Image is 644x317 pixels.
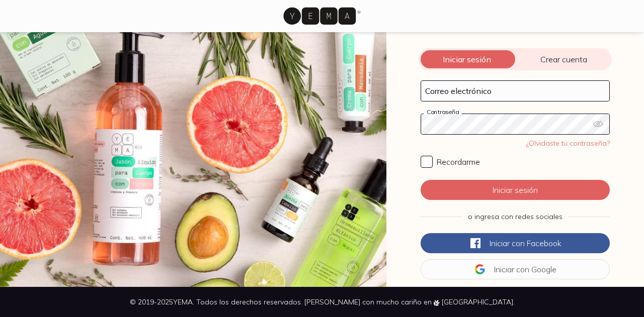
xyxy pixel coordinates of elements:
[421,233,610,253] button: Iniciar conFacebook
[494,264,529,274] span: Iniciar con
[515,54,612,64] span: Crear cuenta
[437,157,480,167] span: Recordarme
[468,212,562,221] span: o ingresa con redes sociales
[421,259,610,279] button: Iniciar conGoogle
[490,238,525,248] span: Iniciar con
[304,297,515,306] span: [PERSON_NAME] con mucho cariño en [GEOGRAPHIC_DATA].
[424,108,462,116] label: Contraseña
[526,139,610,148] a: ¿Olvidaste tu contraseña?
[421,156,433,168] input: Recordarme
[419,54,515,64] span: Iniciar sesión
[421,180,610,200] button: Iniciar sesión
